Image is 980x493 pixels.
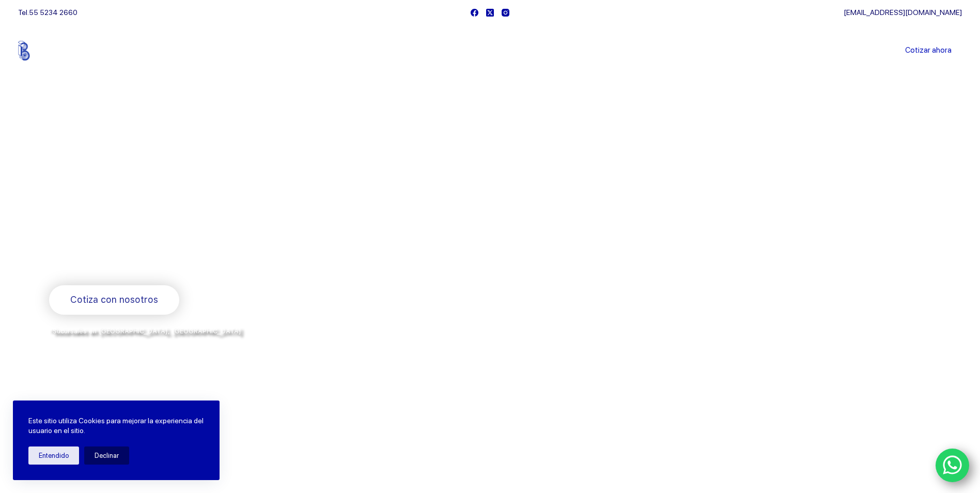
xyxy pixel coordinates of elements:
[49,338,299,347] span: y envíos a todo [GEOGRAPHIC_DATA] por la paquetería de su preferencia
[29,8,77,17] a: 55 5234 2660
[502,9,509,17] a: Instagram
[49,258,253,271] span: Rodamientos y refacciones industriales
[70,292,158,307] span: Cotiza con nosotros
[895,40,962,61] a: Cotizar ahora
[18,8,77,17] span: Tel.
[28,416,204,436] p: Este sitio utiliza Cookies para mejorar la experiencia del usuario en el sitio.
[49,327,241,335] span: *Sucursales en [GEOGRAPHIC_DATA], [GEOGRAPHIC_DATA]
[471,9,478,17] a: Facebook
[84,446,129,465] button: Declinar
[486,9,494,17] a: X (Twitter)
[28,446,79,465] button: Entendido
[18,41,83,60] img: Balerytodo
[368,25,612,76] nav: Menu Principal
[49,176,422,248] span: Somos los doctores de la industria
[936,449,970,483] a: WhatsApp
[844,8,962,17] a: [EMAIL_ADDRESS][DOMAIN_NAME]
[49,154,181,167] span: Bienvenido a Balerytodo®
[49,285,179,315] a: Cotiza con nosotros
